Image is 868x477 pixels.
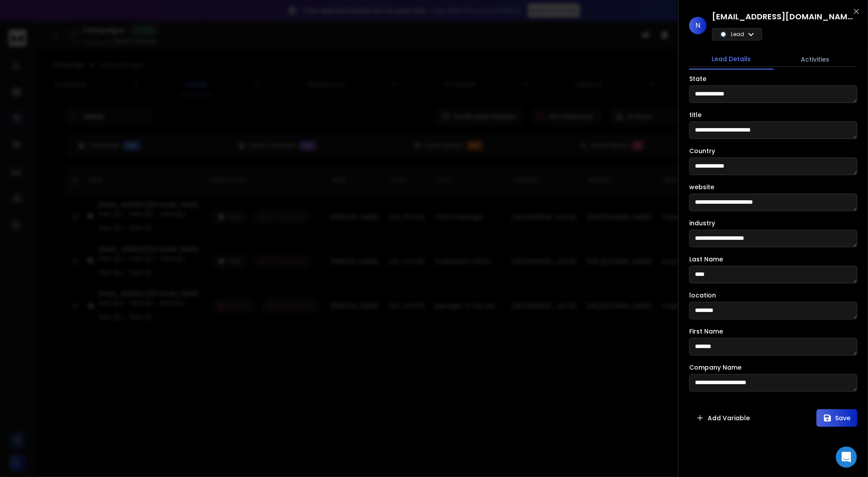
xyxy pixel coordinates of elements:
[689,292,716,298] label: location
[689,148,715,154] label: Country
[836,447,857,468] div: Open Intercom Messenger
[689,184,714,190] label: website
[774,50,858,69] button: Activities
[689,409,757,427] button: Add Variable
[689,49,774,70] button: Lead Details
[689,220,715,226] label: industry
[731,31,744,38] p: Lead
[712,11,853,23] h1: [EMAIL_ADDRESS][DOMAIN_NAME]
[689,256,723,262] label: Last Name
[689,364,741,371] label: Company Name
[689,76,706,82] label: State
[689,17,707,34] span: N
[817,409,857,427] button: Save
[689,112,702,118] label: title
[689,328,723,334] label: First Name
